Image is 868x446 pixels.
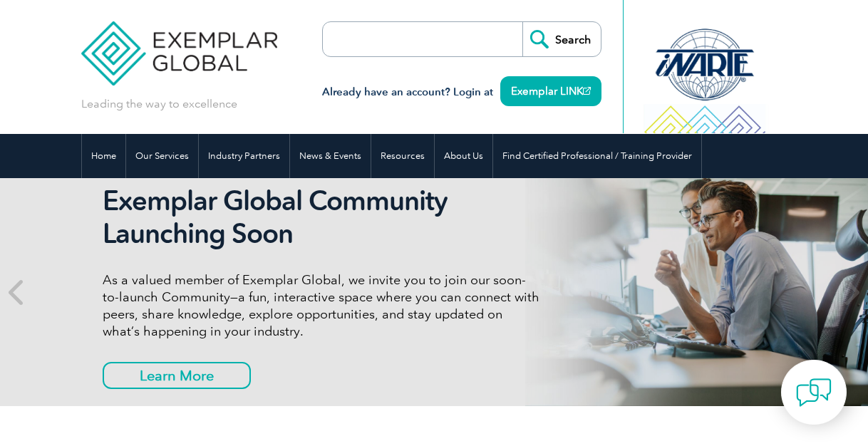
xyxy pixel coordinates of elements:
[583,87,591,95] img: open_square.png
[103,271,540,340] p: As a valued member of Exemplar Global, we invite you to join our soon-to-launch Community—a fun, ...
[500,76,601,106] a: Exemplar LINK
[522,22,601,56] input: Search
[322,83,601,101] h3: Already have an account? Login at
[103,362,251,389] a: Learn More
[199,134,289,178] a: Industry Partners
[371,134,434,178] a: Resources
[81,96,237,112] p: Leading the way to excellence
[290,134,371,178] a: News & Events
[435,134,492,178] a: About Us
[82,134,125,178] a: Home
[103,185,540,250] h2: Exemplar Global Community Launching Soon
[126,134,198,178] a: Our Services
[796,375,832,410] img: contact-chat.png
[493,134,701,178] a: Find Certified Professional / Training Provider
